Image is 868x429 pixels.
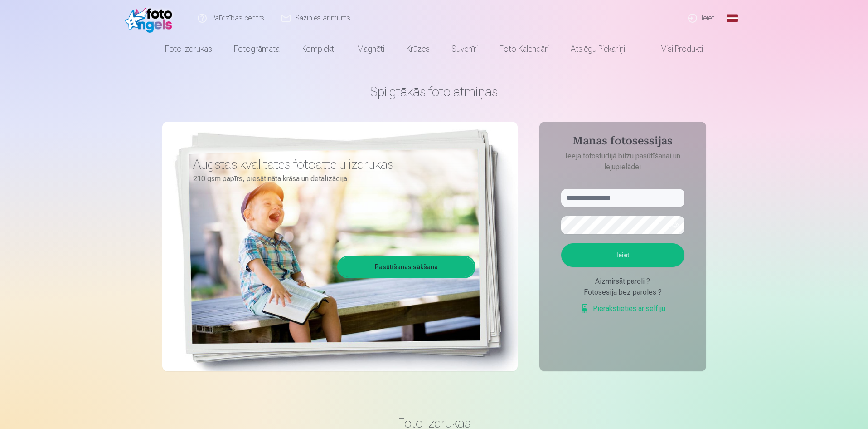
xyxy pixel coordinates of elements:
[552,151,693,173] p: Ieeja fotostudijā bilžu pasūtīšanai un lejupielādei
[560,36,636,62] a: Atslēgu piekariņi
[125,4,177,33] img: /fa1
[291,36,346,62] a: Komplekti
[339,257,474,277] a: Pasūtīšanas sākšana
[580,303,665,314] a: Pierakstieties ar selfiju
[162,84,706,100] h1: Spilgtākās foto atmiņas
[223,36,291,62] a: Fotogrāmata
[636,36,714,62] a: Visi produkti
[154,36,223,62] a: Foto izdrukas
[193,173,469,185] p: 210 gsm papīrs, piesātināta krāsa un detalizācija
[395,36,441,62] a: Krūzes
[561,287,684,298] div: Fotosesija bez paroles ?
[193,156,469,173] h3: Augstas kvalitātes fotoattēlu izdrukas
[346,36,395,62] a: Magnēti
[552,134,693,151] h4: Manas fotosessijas
[561,276,684,287] div: Aizmirsāt paroli ?
[561,243,684,267] button: Ieiet
[489,36,560,62] a: Foto kalendāri
[441,36,489,62] a: Suvenīri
